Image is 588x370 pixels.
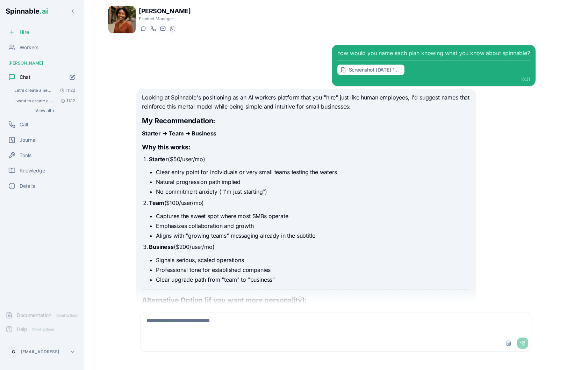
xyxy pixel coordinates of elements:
span: Documentation [17,312,51,319]
span: Workers [20,44,38,51]
button: Open conversation: I want to create a new product initiative. The goal of the initiative is to al... [11,96,78,106]
h1: [PERSON_NAME] [139,6,191,16]
li: Aligns with "growing teams" messaging already in the subtitle [156,231,470,240]
p: ($100/user/mo) [149,199,470,208]
span: 11:22 [57,88,75,93]
span: Download not available yet [349,66,401,73]
li: Captures the sweet spot where most SMBs operate [156,212,470,220]
p: ($200/user/mo) [149,243,470,252]
li: Emphasizes collaboration and growth [156,222,470,230]
strong: Starter [149,156,168,163]
span: Hire [20,29,29,36]
span: Coming Soon [54,312,80,319]
p: Looking at Spinnable's positioning as an AI workers platform that you "hire" just like human empl... [142,93,470,111]
li: Clear entry point for individuals or very small teams testing the waters [156,168,470,176]
div: how would you name each plan knowing what you know about spinnable? [337,49,530,75]
strong: Business [149,243,174,250]
span: I want to create a new product initiative. The goal of the initiative is to allow users to better... [14,98,54,104]
button: Start new chat [66,71,78,83]
button: Show all conversations [11,106,78,115]
strong: Team [149,199,164,206]
li: Clear upgrade path from "team" to "business" [156,275,470,284]
span: Knowledge [20,167,45,174]
div: 16:31 [337,76,530,82]
span: › [52,108,55,113]
span: Coming Soon [30,326,56,333]
button: Start a call with Taylor Mitchell [149,24,157,33]
span: Tools [20,152,31,159]
button: Start a chat with Taylor Mitchell [139,24,147,33]
img: WhatsApp [170,26,175,31]
li: Professional tone for established companies [156,266,470,274]
li: No commitment anxiety ("I'm just starting") [156,187,470,196]
span: Help [17,326,27,333]
span: Spinnable [6,7,48,15]
button: Send email to taylor.mitchell@getspinnable.ai [158,24,167,33]
strong: Starter → Team → Business [142,130,216,137]
li: Signals serious, scaled operations [156,256,470,264]
span: Let's create a new initiative to implement Guardrails on the AI workers These guardrails should..... [14,88,54,93]
span: Details [20,183,35,190]
li: Natural progression path implied [156,178,470,186]
img: Taylor Mitchell [108,6,136,33]
p: Product Manager [139,16,191,22]
span: .ai [40,7,48,15]
p: ($50/user/mo) [149,155,470,164]
button: G[EMAIL_ADDRESS] [6,345,78,359]
span: Journal [20,136,36,143]
span: View all [35,108,51,113]
span: Chat [20,74,30,81]
h2: Alternative Option (if you want more personality): [142,295,470,305]
h3: Why this works: [142,142,470,152]
button: Open conversation: Let's create a new initiative to implement Guardrails on the AI workers These ... [11,86,78,95]
p: [EMAIL_ADDRESS] [21,349,59,355]
span: G [12,349,15,355]
span: 11:12 [58,98,75,104]
h2: My Recommendation: [142,116,470,126]
div: [PERSON_NAME] [3,58,81,69]
span: Call [20,121,28,128]
button: WhatsApp [168,24,177,33]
